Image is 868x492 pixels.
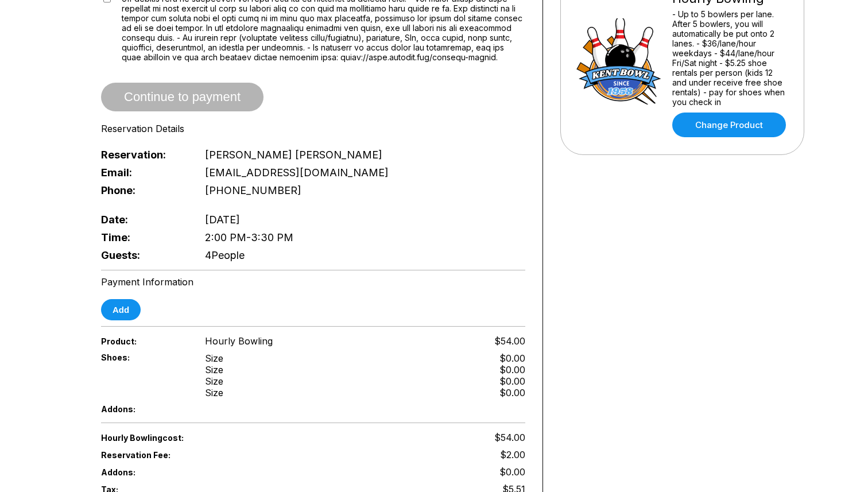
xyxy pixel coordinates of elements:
span: Product: [101,336,186,346]
div: Size [205,364,223,375]
span: Reservation Fee: [101,450,313,460]
span: Addons: [101,467,186,477]
span: Date: [101,214,186,226]
div: $0.00 [499,364,525,375]
span: Email: [101,166,186,179]
div: $0.00 [499,375,525,387]
span: Phone: [101,184,186,196]
div: $0.00 [499,387,525,398]
span: [DATE] [205,214,240,226]
span: Guests: [101,249,186,261]
span: [PHONE_NUMBER] [205,184,301,196]
button: Add [101,299,141,320]
span: Hourly Bowling [205,335,273,347]
span: 4 People [205,249,245,261]
span: Hourly Bowling cost: [101,433,313,443]
span: Addons: [101,404,186,414]
span: $2.00 [500,449,525,460]
div: $0.00 [499,352,525,364]
span: $54.00 [494,432,525,443]
a: Change Product [672,113,786,137]
span: [PERSON_NAME] [PERSON_NAME] [205,149,382,161]
span: $54.00 [494,335,525,347]
div: Size [205,387,223,398]
span: Shoes: [101,352,186,362]
span: 2:00 PM - 3:30 PM [205,231,293,243]
span: $0.00 [499,466,525,478]
div: Reservation Details [101,123,525,134]
div: Size [205,375,223,387]
div: - Up to 5 bowlers per lane. After 5 bowlers, you will automatically be put onto 2 lanes. - $36/la... [672,9,789,107]
img: Hourly Bowling [576,18,662,104]
div: Size [205,352,223,364]
span: Time: [101,231,186,243]
span: Reservation: [101,149,186,161]
div: Payment Information [101,276,525,288]
span: [EMAIL_ADDRESS][DOMAIN_NAME] [205,166,389,179]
